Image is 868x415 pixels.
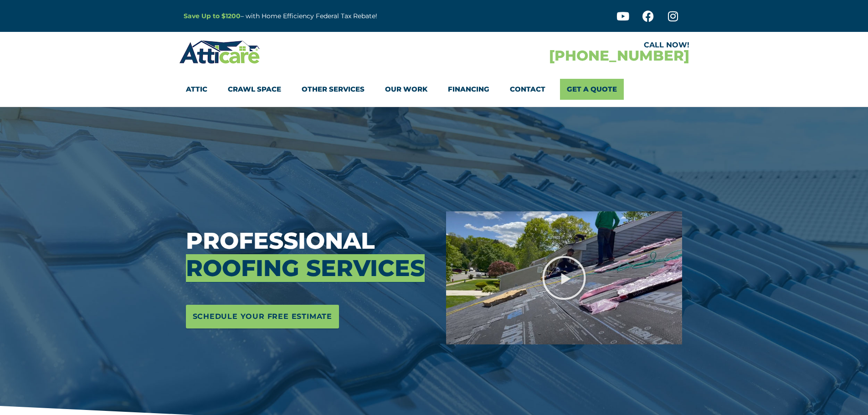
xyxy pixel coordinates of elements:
[541,255,587,301] div: Play Video
[186,227,433,282] h3: Professional
[228,79,281,100] a: Crawl Space
[385,79,427,100] a: Our Work
[186,254,425,282] span: Roofing Services
[186,305,339,328] a: Schedule Your Free Estimate
[302,79,365,100] a: Other Services
[184,11,479,21] p: – with Home Efficiency Federal Tax Rebate!
[448,79,489,100] a: Financing
[193,309,333,324] span: Schedule Your Free Estimate
[186,79,207,100] a: Attic
[434,41,689,49] div: CALL NOW!
[186,79,683,100] nav: Menu
[510,79,545,100] a: Contact
[184,12,241,20] a: Save Up to $1200
[560,79,624,100] a: Get A Quote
